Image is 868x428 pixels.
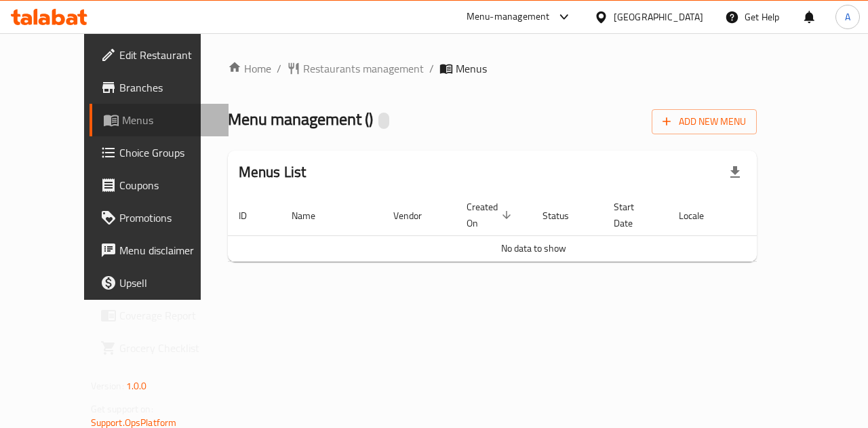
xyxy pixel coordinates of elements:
a: Menu disclaimer [90,234,229,267]
span: Grocery Checklist [119,340,218,356]
span: Name [292,208,333,224]
a: Coverage Report [90,299,229,332]
span: Upsell [119,275,218,291]
a: Home [228,60,271,77]
a: Upsell [90,267,229,299]
span: Add New Menu [663,113,746,130]
span: Start Date [614,199,652,231]
span: Branches [119,79,218,96]
span: Restaurants management [303,60,424,77]
a: Choice Groups [90,136,229,169]
span: Menus [456,60,487,77]
span: Edit Restaurant [119,47,218,63]
li: / [429,60,434,77]
span: Choice Groups [119,144,218,161]
div: Export file [719,156,751,189]
a: Promotions [90,201,229,234]
span: Menu disclaimer [119,242,218,258]
span: A [845,9,850,24]
span: Coverage Report [119,307,218,324]
span: Get support on: [91,400,153,418]
nav: breadcrumb [228,60,757,77]
li: / [277,60,281,77]
a: Restaurants management [287,60,424,77]
span: No data to show [501,239,566,257]
a: Menus [90,104,229,136]
span: Locale [679,208,722,224]
span: Menu management ( ) [228,104,373,134]
a: Edit Restaurant [90,39,229,71]
span: ID [239,208,264,224]
span: Coupons [119,177,218,193]
span: Version: [91,377,124,395]
button: Add New Menu [652,109,757,134]
span: Menus [122,112,218,128]
span: Vendor [393,208,439,224]
span: 1.0.0 [126,377,147,395]
span: Created On [467,199,515,231]
div: [GEOGRAPHIC_DATA] [614,9,703,24]
div: Menu-management [467,9,550,25]
table: enhanced table [228,195,840,262]
a: Grocery Checklist [90,332,229,364]
span: Promotions [119,210,218,226]
th: Actions [738,195,840,236]
a: Branches [90,71,229,104]
span: Status [542,208,587,224]
h2: Menus List [239,162,307,182]
a: Coupons [90,169,229,201]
